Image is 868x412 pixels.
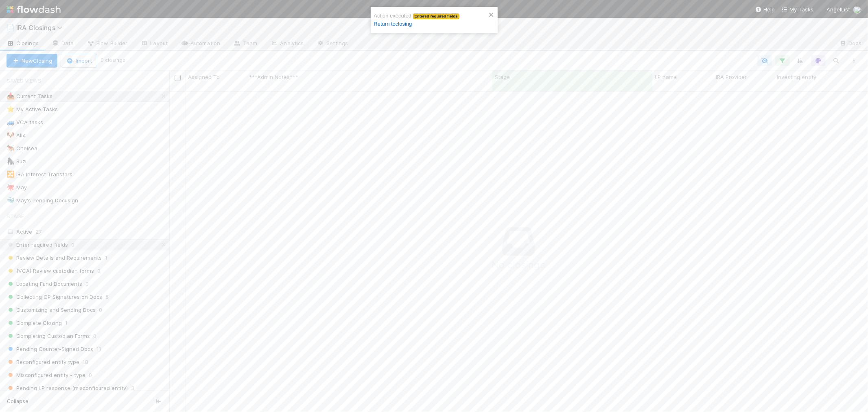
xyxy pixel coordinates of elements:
span: 27 [35,228,42,235]
span: Review Details and Requirements [7,253,102,263]
span: Pending LP response (misconfigured entity) [7,383,128,393]
div: Suzi [7,156,26,167]
span: 0 [97,266,101,276]
span: ⭐ [7,105,15,112]
span: IRA Provider [716,73,747,81]
a: Docs [833,37,868,50]
span: LP name [655,73,677,81]
span: Complete Closing [7,318,62,328]
span: Locating Fund Documents [7,279,82,289]
span: 🦍 [7,158,15,164]
span: 🐕‍🦺 [7,145,15,151]
div: May [7,182,27,193]
div: Active [7,227,167,237]
span: 0 [89,370,92,380]
span: Flow Builder [87,39,127,47]
span: Enter required fields [7,240,68,250]
span: 🐶 [7,131,15,138]
img: logo-inverted-e16ddd16eac7371096b0.svg [7,2,61,16]
span: Investing entity [777,73,816,81]
img: avatar_cbf6e7c1-1692-464b-bc1b-b8582b2cbdce.png [853,6,861,14]
span: Customizing and Sending Docs [7,305,96,315]
span: Misconfigured entity - type [7,370,85,380]
div: IRA Interest Transfers [7,169,72,180]
span: 5 [105,292,109,302]
span: Collapse [7,398,28,405]
input: Toggle All Rows Selected [175,75,181,81]
span: 🚙 [7,118,15,125]
div: Alix [7,130,25,140]
a: Layout [134,37,174,50]
span: 🐙 [7,184,15,191]
span: Stage [495,73,510,81]
a: Return toclosing [374,21,412,27]
a: Data [45,37,80,50]
a: Flow Builder [80,37,134,50]
span: 📥 [7,92,15,99]
span: AngelList [826,6,850,13]
span: Stage [7,208,24,224]
span: Action executed [374,13,459,27]
span: 0 [93,331,96,341]
span: Completing Custodian Forms [7,331,90,341]
small: 0 closings [101,57,125,64]
a: My Tasks [781,5,813,13]
a: Settings [310,37,354,50]
span: Collecting GP Signatures on Docs [7,292,102,302]
span: 3 [131,383,134,393]
button: Import [61,54,97,68]
span: 18 [83,357,88,367]
span: 1 [65,318,68,328]
span: 0 [85,279,89,289]
div: My Active Tasks [7,104,58,114]
div: Chelsea [7,143,37,153]
span: Reconfigured entity type [7,357,79,367]
a: Automation [174,37,227,50]
span: Assigned To [188,73,220,81]
button: NewClosing [7,54,57,68]
div: Current Tasks [7,91,52,101]
div: May's Pending Docusign [7,195,78,206]
span: Saved Views [7,72,42,89]
span: 📄 [7,24,15,31]
div: VCA tasks [7,117,43,127]
span: Entered required fields [413,13,459,20]
a: Team [227,37,264,50]
span: (VCA) Review custodian forms [7,266,94,276]
a: Analytics [264,37,310,50]
button: close [489,10,494,18]
span: 1 [105,253,107,263]
span: 0 [71,240,74,250]
span: 11 [96,344,101,354]
span: IRA Closings [16,24,67,32]
span: My Tasks [781,6,813,13]
div: Help [755,5,775,13]
span: 0 [99,305,102,315]
span: 🔀 [7,171,15,178]
span: Closings [7,39,39,47]
span: Pending Counter-Signed Docs [7,344,93,354]
span: 🐳 [7,197,15,204]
